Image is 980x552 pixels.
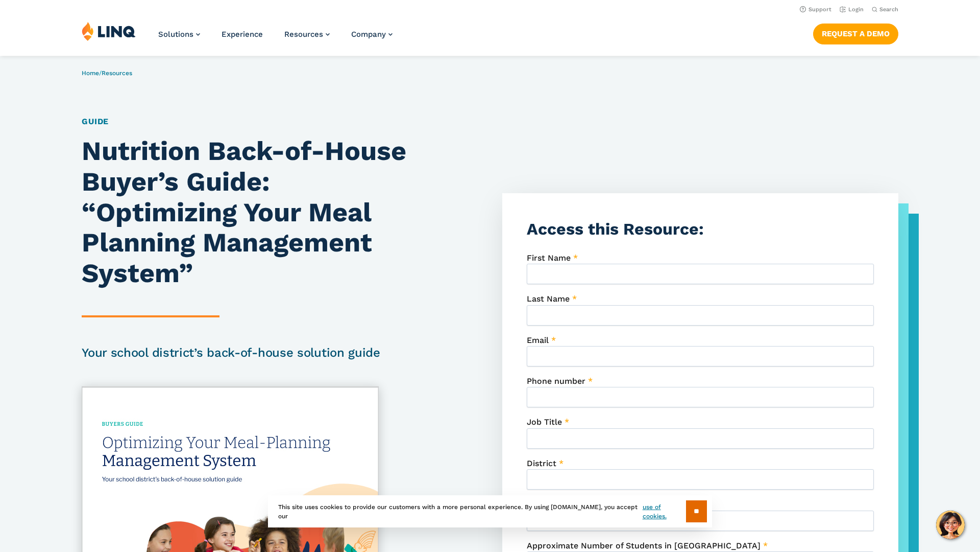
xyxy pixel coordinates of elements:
[82,70,99,77] a: Home
[284,30,330,39] a: Resources
[82,70,132,77] span: /
[800,6,831,13] a: Support
[936,511,965,539] button: Hello, have a question? Let’s chat.
[813,24,898,44] a: Request a Demo
[351,30,386,39] span: Company
[82,21,136,41] img: LINQ | K‑12 Software
[284,30,323,39] span: Resources
[879,6,898,13] span: Search
[351,30,393,39] a: Company
[527,458,556,468] span: District
[527,335,549,345] span: Email
[527,253,571,263] span: First Name
[102,70,132,77] a: Resources
[872,6,898,13] button: Open Search Bar
[527,294,570,304] span: Last Name
[840,6,864,13] a: Login
[158,30,193,39] span: Solutions
[527,376,585,386] span: Phone number
[158,21,393,55] nav: Primary Navigation
[643,502,686,521] a: use of cookies.
[82,344,408,361] h2: Your school district’s back-of-house solution guide
[268,495,712,527] div: This site uses cookies to provide our customers with a more personal experience. By using [DOMAIN...
[82,117,109,126] a: Guide
[813,21,898,44] nav: Button Navigation
[527,541,761,550] span: Approximate Number of Students in [GEOGRAPHIC_DATA]
[82,136,408,289] h1: Nutrition Back-of-House Buyer’s Guide: “Optimizing Your Meal Planning Management System”
[222,30,263,39] a: Experience
[527,417,562,427] span: Job Title
[527,218,874,241] h3: Access this Resource:
[158,30,200,39] a: Solutions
